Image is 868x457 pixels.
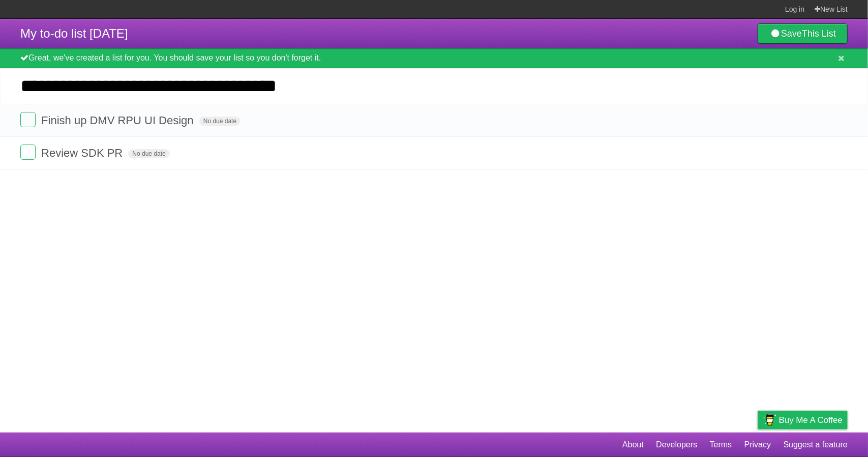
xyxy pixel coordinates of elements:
label: Done [20,145,36,160]
a: SaveThis List [758,23,848,44]
a: About [622,435,644,454]
b: This List [802,28,836,39]
span: My to-do list [DATE] [20,26,128,40]
a: Suggest a feature [784,435,848,454]
span: No due date [199,117,241,126]
span: No due date [128,149,169,158]
span: Review SDK PR [41,147,125,159]
span: Finish up DMV RPU UI Design [41,114,196,127]
a: Developers [656,435,697,454]
label: Done [20,112,36,127]
img: Buy me a coffee [763,411,776,429]
a: Buy me a coffee [758,411,848,430]
span: Buy me a coffee [779,411,843,429]
a: Privacy [744,435,771,454]
a: Terms [710,435,732,454]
